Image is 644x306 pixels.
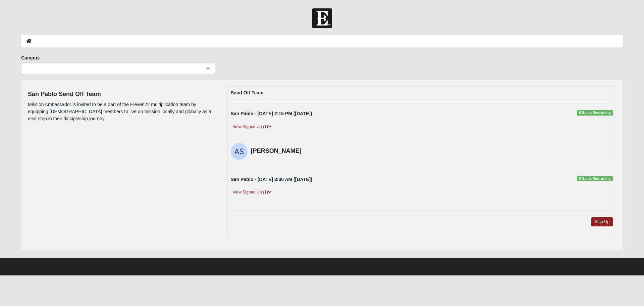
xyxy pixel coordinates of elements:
[577,110,613,116] span: 6 Spots Remaining
[231,189,274,196] a: View Signed Up (1)
[577,176,613,181] span: 6 Spots Remaining
[231,177,312,182] strong: San Pablo - [DATE] 3:30 AM ([DATE])
[231,90,264,95] strong: Send Off Team
[312,8,332,28] img: Church of Eleven22 Logo
[28,91,217,98] h4: San Pablo Send Off Team
[28,101,217,122] p: Mission Ambassador is invited to be a part of the Eleven22 multiplication team by equipping [DEMO...
[231,111,312,116] strong: San Pablo - [DATE] 2:15 PM ([DATE])
[21,54,40,61] label: Campus
[231,143,248,160] img: Adam Schebler
[231,123,274,130] a: View Signed Up (1)
[251,147,352,155] h4: [PERSON_NAME]
[591,217,613,226] a: Sign Up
